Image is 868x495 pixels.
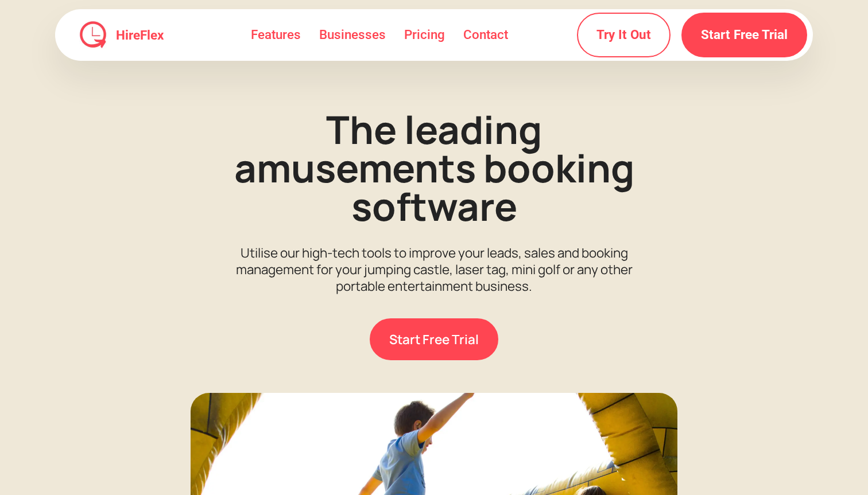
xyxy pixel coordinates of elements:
[454,16,517,54] a: Contact
[79,21,107,49] img: HireFlex Logo
[577,13,671,57] a: Try It Out
[107,29,168,41] a: HireFlex
[214,244,654,294] p: Utilise our high-tech tools to improve your leads, sales and booking management for your jumping ...
[395,16,454,54] a: Pricing
[242,16,310,54] a: Features
[310,16,395,54] a: Businesses
[681,13,807,57] a: Start Free Trial
[370,318,498,360] a: Start Free Trial
[234,103,634,232] strong: The leading amusements booking software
